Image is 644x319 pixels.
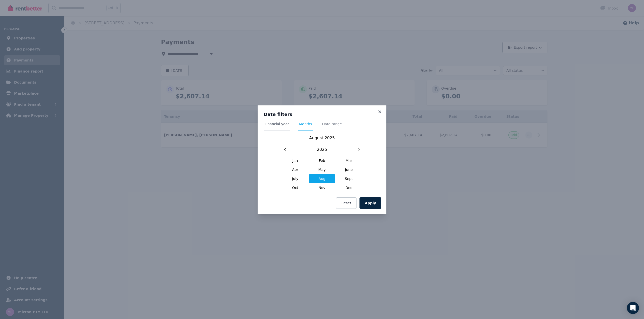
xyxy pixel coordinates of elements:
[264,111,380,117] h3: Date filters
[322,121,342,126] span: Date range
[309,156,336,165] span: Feb
[335,165,362,174] span: June
[309,136,335,140] span: August 2025
[282,183,309,192] span: Oct
[336,197,356,209] button: Reset
[309,165,336,174] span: May
[335,156,362,165] span: Mar
[309,174,336,183] span: Aug
[309,183,336,192] span: Nov
[335,183,362,192] span: Dec
[264,121,380,131] nav: Tabs
[359,197,381,209] button: Apply
[317,147,327,153] span: 2025
[265,121,289,126] span: Financial year
[282,174,309,183] span: July
[627,302,639,314] div: Open Intercom Messenger
[282,165,309,174] span: Apr
[282,156,309,165] span: Jan
[335,174,362,183] span: Sept
[299,121,312,126] span: Months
